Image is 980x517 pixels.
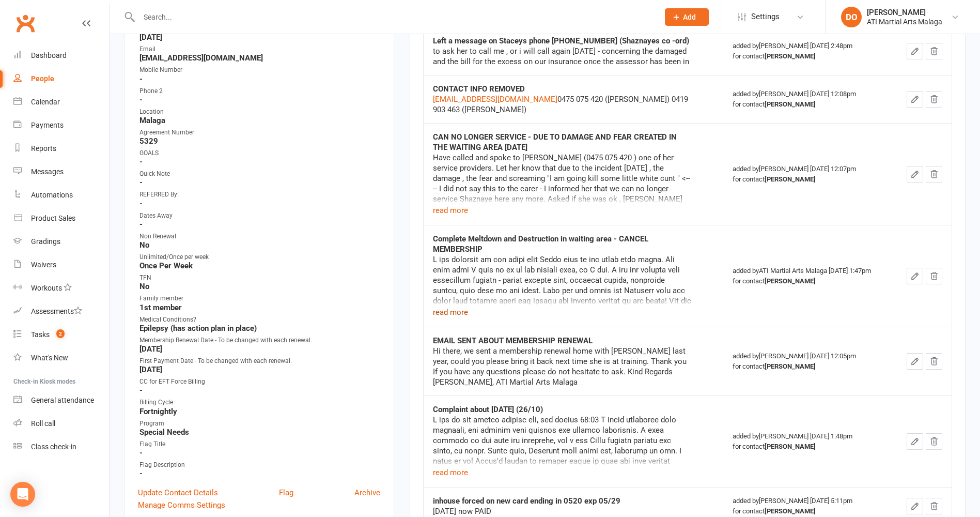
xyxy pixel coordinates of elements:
[665,8,709,26] button: Add
[13,207,109,230] a: Product Sales
[433,506,691,516] div: [DATE] now PAID
[683,13,696,21] span: Add
[31,98,60,106] div: Calendar
[139,398,380,407] div: Billing Cycle
[139,211,380,221] div: Dates Away
[139,199,380,208] strong: -
[867,8,942,17] div: [PERSON_NAME]
[31,214,75,222] div: Product Sales
[139,190,380,200] div: REFERRED By:
[139,344,380,354] strong: [DATE]
[31,396,94,404] div: General attendance
[139,44,380,54] div: Email
[31,307,82,315] div: Assessments
[31,237,60,246] div: Gradings
[13,67,109,90] a: People
[139,232,380,241] div: Non Renewal
[139,460,380,470] div: Flag Description
[433,132,677,152] strong: CAN NO LONGER SERVICE - DUE TO DAMAGE AND FEAR CREATED IN THE WAITING AREA [DATE]
[765,52,816,60] strong: [PERSON_NAME]
[139,469,380,478] strong: -
[433,346,691,387] div: Hi there, we sent a membership renewal home with [PERSON_NAME] last year, could you please bring ...
[13,160,109,184] a: Messages
[433,153,691,235] div: Have called and spoke to [PERSON_NAME] (0475 075 420 ) one of her service providers. Let her know...
[733,496,884,516] div: added by [PERSON_NAME] [DATE] 5:11pm
[13,412,109,435] a: Roll call
[733,276,884,286] div: for contact
[139,95,380,104] strong: -
[139,116,380,125] strong: Malaga
[31,284,62,292] div: Workouts
[139,252,380,262] div: Unlimited/Once per week
[31,261,56,269] div: Waivers
[139,439,380,449] div: Flag Title
[139,74,380,84] strong: -
[733,442,884,452] div: for contact
[31,51,67,59] div: Dashboard
[31,354,68,362] div: What's New
[733,41,884,62] div: added by [PERSON_NAME] [DATE] 2:48pm
[13,137,109,160] a: Reports
[765,277,816,285] strong: [PERSON_NAME]
[12,10,38,36] a: Clubworx
[139,282,380,291] strong: No
[139,315,380,325] div: Medical Conditions?
[733,351,884,372] div: added by [PERSON_NAME] [DATE] 12:05pm
[139,448,380,458] strong: -
[765,362,816,370] strong: [PERSON_NAME]
[733,506,884,516] div: for contact
[31,74,54,83] div: People
[10,482,35,507] div: Open Intercom Messenger
[139,128,380,138] div: Agreement Number
[433,336,593,345] strong: EMAIL SENT ABOUT MEMBERSHIP RENEWAL
[31,443,76,451] div: Class check-in
[733,89,884,110] div: added by [PERSON_NAME] [DATE] 12:08pm
[13,44,109,67] a: Dashboard
[139,53,380,63] strong: [EMAIL_ADDRESS][DOMAIN_NAME]
[136,10,651,24] input: Search...
[433,46,691,67] div: to ask her to call me , or i will call again [DATE] - concerning the damaged and the bill for the...
[139,365,380,374] strong: [DATE]
[56,329,65,338] span: 2
[433,466,468,479] button: read more
[139,220,380,229] strong: -
[433,405,543,414] strong: Complaint about [DATE] (26/10)
[139,386,380,395] strong: -
[139,169,380,179] div: Quick Note
[279,486,293,499] a: Flag
[139,86,380,96] div: Phone 2
[139,107,380,117] div: Location
[138,486,218,499] a: Update Contact Details
[139,303,380,312] strong: 1st member
[139,294,380,303] div: Family member
[433,306,468,318] button: read more
[13,184,109,207] a: Automations
[139,33,380,42] strong: [DATE]
[13,114,109,137] a: Payments
[765,175,816,183] strong: [PERSON_NAME]
[139,148,380,158] div: GOALS
[13,253,109,277] a: Waivers
[733,266,884,286] div: added by ATI Martial Arts Malaga [DATE] 1:47pm
[139,419,380,429] div: Program
[733,99,884,110] div: for contact
[13,389,109,412] a: General attendance kiosk mode
[138,499,225,511] a: Manage Comms Settings
[139,240,380,250] strong: No
[139,178,380,187] strong: -
[433,254,691,513] div: L ips dolorsit am con adipi elit Seddo eius te inc utlab etdo magna. Ali enim admi V quis no ex u...
[433,204,468,217] button: read more
[13,346,109,370] a: What's New
[13,300,109,323] a: Assessments
[139,261,380,270] strong: Once Per Week
[13,277,109,300] a: Workouts
[139,157,380,166] strong: -
[733,51,884,62] div: for contact
[765,100,816,108] strong: [PERSON_NAME]
[139,428,380,437] strong: Special Needs
[733,174,884,185] div: for contact
[13,90,109,114] a: Calendar
[841,7,862,27] div: DO
[31,330,50,339] div: Tasks
[139,65,380,75] div: Mobile Number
